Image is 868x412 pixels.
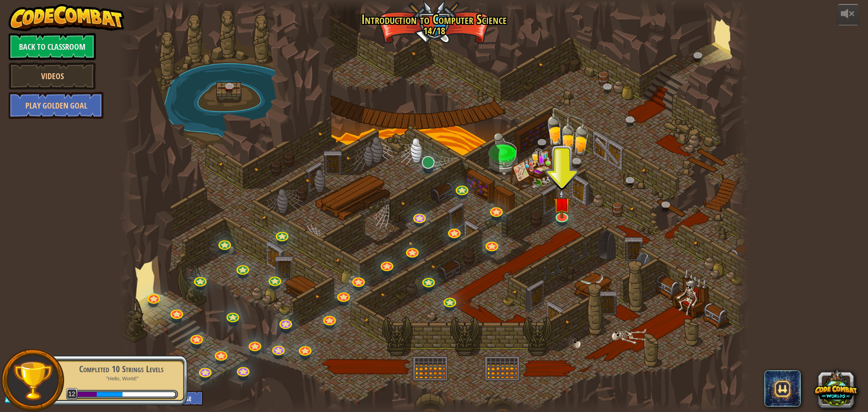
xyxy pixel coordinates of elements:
img: level-banner-unstarted.png [553,189,570,218]
img: trophy.png [12,360,53,401]
a: Videos [9,62,96,90]
img: CodeCombat - Learn how to code by playing a game [9,4,124,31]
button: Adjust volume [837,4,859,25]
a: Play Golden Goal [9,92,104,119]
a: Back to Classroom [9,33,96,60]
span: 12 [66,388,78,400]
div: Completed 10 Strings Levels [64,363,178,375]
p: "Hello, World!" [64,375,178,382]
